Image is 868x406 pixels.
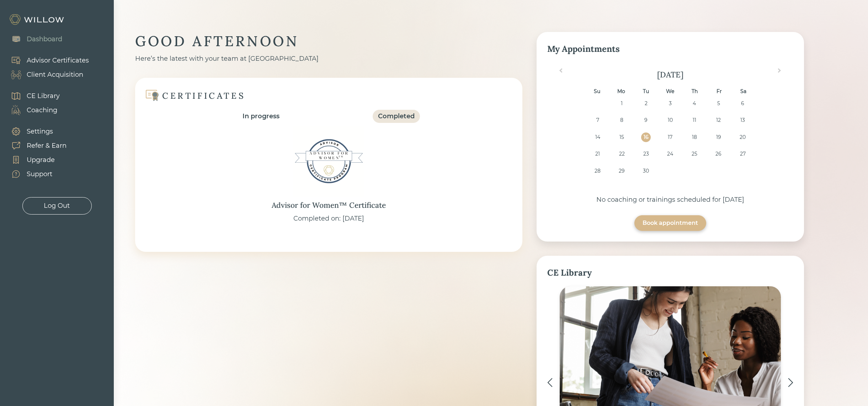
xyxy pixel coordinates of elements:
div: Choose Monday, September 22nd, 2025 [617,149,627,159]
div: Choose Tuesday, September 23rd, 2025 [641,149,651,159]
img: Advisor for Women™ Certificate Badge [293,126,364,197]
button: Next Month [774,67,786,78]
div: Sa [739,87,748,96]
div: month 2025-09 [549,99,791,183]
div: Choose Sunday, September 21st, 2025 [593,149,602,159]
div: Choose Tuesday, September 2nd, 2025 [641,99,651,108]
div: We [665,87,675,96]
div: Log Out [44,201,70,211]
div: My Appointments [547,43,793,55]
div: Advisor for Women™ Certificate [272,200,386,211]
div: [DATE] [547,69,793,81]
div: Choose Saturday, September 20th, 2025 [738,132,747,142]
div: Th [690,87,699,96]
div: Choose Sunday, September 7th, 2025 [593,115,602,125]
div: Choose Friday, September 26th, 2025 [714,149,723,159]
div: Choose Friday, September 5th, 2025 [714,99,723,108]
div: CERTIFICATES [162,90,245,101]
a: Refer & Earn [4,139,66,153]
div: Here’s the latest with your team at [GEOGRAPHIC_DATA] [135,54,522,64]
div: Choose Tuesday, September 16th, 2025 [641,132,651,142]
div: Support [27,169,52,179]
div: Choose Saturday, September 27th, 2025 [738,149,747,159]
div: Choose Saturday, September 13th, 2025 [738,115,747,125]
div: Choose Sunday, September 28th, 2025 [593,166,602,176]
div: Dashboard [27,34,62,44]
div: Choose Friday, September 19th, 2025 [714,132,723,142]
div: Choose Thursday, September 18th, 2025 [689,132,699,142]
a: Coaching [4,103,60,117]
div: Advisor Certificates [27,56,89,65]
a: CE Library [4,89,60,103]
div: Client Acquisition [27,70,83,80]
div: CE Library [547,266,793,279]
div: Mo [617,87,626,96]
div: Su [592,87,602,96]
div: In progress [243,112,279,121]
div: Choose Sunday, September 14th, 2025 [593,132,602,142]
div: Book appointment [643,219,698,227]
div: Refer & Earn [27,141,66,151]
div: Completed [378,112,415,121]
div: Choose Monday, September 8th, 2025 [617,115,627,125]
img: < [547,378,553,387]
button: Previous Month [554,67,566,78]
div: Choose Monday, September 29th, 2025 [617,166,627,176]
div: CE Library [27,91,60,101]
div: Choose Monday, September 15th, 2025 [617,132,627,142]
a: Advisor Certificates [4,53,89,67]
div: Choose Thursday, September 11th, 2025 [689,115,699,125]
div: Settings [27,127,53,136]
div: Coaching [27,105,57,115]
div: No coaching or trainings scheduled for [DATE] [547,195,793,205]
div: Choose Tuesday, September 30th, 2025 [641,166,651,176]
div: Choose Friday, September 12th, 2025 [714,115,723,125]
div: Choose Wednesday, September 10th, 2025 [665,115,675,125]
div: Choose Wednesday, September 3rd, 2025 [665,99,675,108]
div: Choose Thursday, September 25th, 2025 [689,149,699,159]
a: Client Acquisition [4,67,89,82]
a: Dashboard [4,32,62,46]
div: Choose Thursday, September 4th, 2025 [689,99,699,108]
div: Choose Tuesday, September 9th, 2025 [641,115,651,125]
div: Choose Wednesday, September 24th, 2025 [665,149,675,159]
div: Fr [714,87,724,96]
div: Choose Saturday, September 6th, 2025 [738,99,747,108]
div: Tu [641,87,650,96]
img: Willow [9,14,66,25]
a: Upgrade [4,153,66,167]
div: GOOD AFTERNOON [135,32,522,50]
div: Choose Wednesday, September 17th, 2025 [665,132,675,142]
div: Completed on: [DATE] [293,214,364,223]
img: > [788,378,793,387]
a: Settings [4,124,66,139]
div: Upgrade [27,155,55,165]
div: Choose Monday, September 1st, 2025 [617,99,627,108]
